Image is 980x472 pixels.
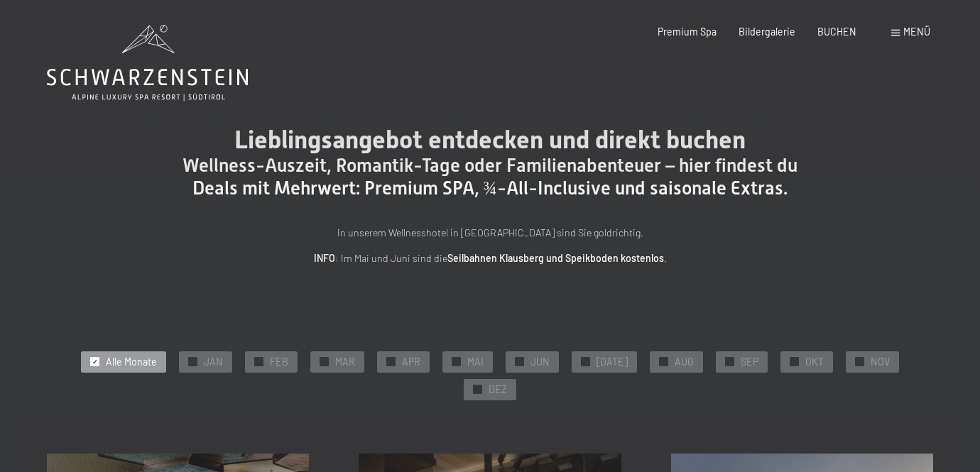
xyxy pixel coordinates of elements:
[675,355,694,369] span: AUG
[467,355,484,369] span: MAI
[903,26,930,38] span: Menü
[660,358,666,366] span: ✓
[402,355,420,369] span: APR
[597,355,628,369] span: [DATE]
[92,358,98,366] span: ✓
[817,26,856,38] a: BUCHEN
[856,358,862,366] span: ✓
[530,355,550,369] span: JUN
[314,252,335,264] strong: INFO
[805,355,824,369] span: OKT
[183,155,797,199] span: Wellness-Auszeit, Romantik-Tage oder Familienabenteuer – hier findest du Deals mit Mehrwert: Prem...
[489,383,507,397] span: DEZ
[454,358,459,366] span: ✓
[658,26,717,38] a: Premium Spa
[388,358,394,366] span: ✓
[517,358,523,366] span: ✓
[335,355,355,369] span: MAR
[726,358,732,366] span: ✓
[178,251,802,267] p: : Im Mai und Juni sind die .
[256,358,262,366] span: ✓
[204,355,223,369] span: JAN
[106,355,157,369] span: Alle Monate
[583,358,589,366] span: ✓
[322,358,327,366] span: ✓
[190,358,196,366] span: ✓
[739,26,795,38] a: Bildergalerie
[447,252,664,264] strong: Seilbahnen Klausberg und Speikboden kostenlos
[178,225,802,241] p: In unserem Wellnesshotel in [GEOGRAPHIC_DATA] sind Sie goldrichtig.
[871,355,890,369] span: NOV
[475,385,481,394] span: ✓
[270,355,288,369] span: FEB
[791,358,797,366] span: ✓
[741,355,758,369] span: SEP
[234,125,746,154] span: Lieblingsangebot entdecken und direkt buchen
